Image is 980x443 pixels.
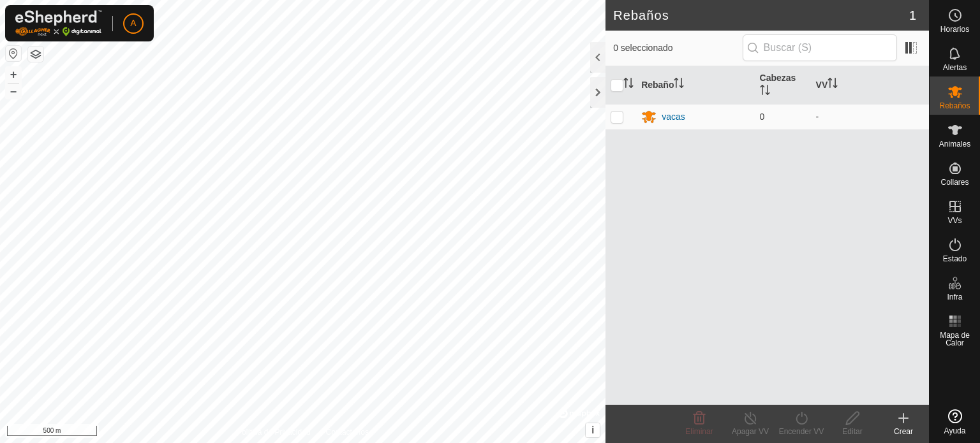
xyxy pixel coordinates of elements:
span: Mapa de Calor [933,331,977,347]
button: + [6,67,21,82]
p-sorticon: Activar para ordenar [674,80,684,90]
span: Rebaños [939,102,970,110]
span: Estado [943,255,967,263]
div: Editar [827,426,878,437]
span: Alertas [943,64,967,71]
button: – [6,84,21,99]
button: Restablecer Mapa [6,46,21,61]
p-sorticon: Activar para ordenar [828,80,838,90]
span: i [591,425,594,435]
th: VV [811,66,929,105]
a: Ayuda [930,404,980,440]
button: Capas del Mapa [28,47,43,62]
span: Animales [939,140,970,148]
th: Rebaño [636,66,754,105]
span: 0 [760,112,765,122]
span: Eliminar [685,427,713,436]
div: Encender VV [776,426,827,437]
span: Ayuda [944,427,966,435]
span: Horarios [940,25,969,33]
span: Collares [940,178,969,186]
a: Contáctenos [326,426,369,438]
img: Logo Gallagher [15,10,102,36]
div: Apagar VV [725,426,776,437]
span: Infra [947,293,962,301]
div: Crear [878,426,929,437]
p-sorticon: Activar para ordenar [760,87,770,97]
span: 1 [909,6,916,25]
th: Cabezas [755,66,811,105]
span: A [130,17,136,30]
td: - [811,104,929,129]
div: vacas [662,110,685,124]
span: 0 seleccionado [613,41,742,55]
button: i [586,423,600,437]
span: VVs [947,217,961,224]
h2: Rebaños [613,8,909,23]
input: Buscar (S) [743,34,897,61]
a: Política de Privacidad [237,426,310,438]
p-sorticon: Activar para ordenar [623,80,634,90]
